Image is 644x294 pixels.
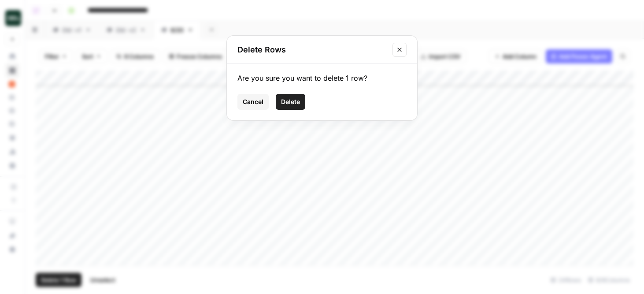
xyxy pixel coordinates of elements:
span: Delete [281,97,300,106]
button: Close modal [392,43,407,57]
h2: Delete Rows [237,44,387,56]
button: Delete [276,94,305,110]
span: Cancel [243,97,263,106]
div: Are you sure you want to delete 1 row? [237,73,407,83]
button: Cancel [237,94,269,110]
